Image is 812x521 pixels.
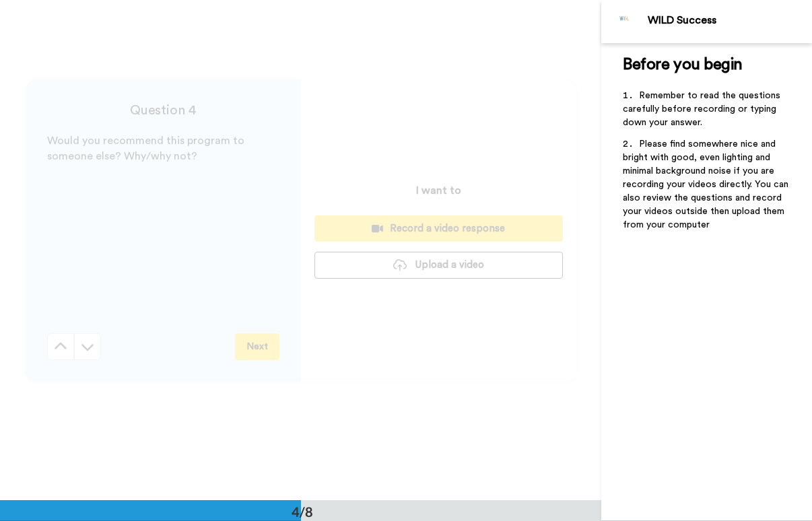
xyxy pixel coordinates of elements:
span: Remember to read the questions carefully before recording or typing down your answer. [623,91,783,127]
button: Upload a video [314,252,563,278]
span: Would you recommend this program to someone else? Why/why not? [47,135,247,162]
img: Profile Image [609,5,641,38]
h4: Question 4 [47,101,279,120]
span: Before you begin [623,57,742,73]
span: Please find somewhere nice and bright with good, even lighting and minimal background noise if yo... [623,139,791,230]
button: Record a video response [314,215,563,242]
div: 4/8 [270,502,335,521]
p: I want to [416,182,461,199]
div: WILD Success [648,14,811,27]
button: Next [235,333,279,360]
div: Record a video response [325,221,552,236]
